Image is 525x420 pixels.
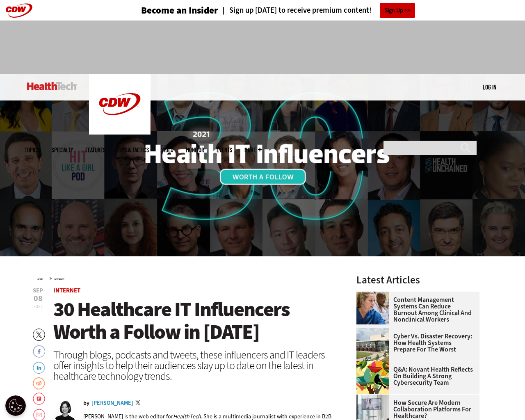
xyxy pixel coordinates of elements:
div: Cookie Settings [5,395,26,416]
a: Sign up [DATE] to receive premium content! [218,7,372,14]
iframe: advertisement [113,29,412,66]
a: Sign Up [380,3,415,18]
a: Log in [483,83,496,91]
a: care team speaks with physician over conference call [356,395,393,401]
a: Features [85,147,105,153]
a: Internet [54,278,64,281]
div: Through blogs, podcasts and tweets, these influencers and IT leaders offer insights to help their... [53,349,335,381]
h3: Become an Insider [141,6,218,15]
a: Twitter [135,400,143,407]
span: Specialty [52,147,73,153]
a: How Secure Are Modern Collaboration Platforms for Healthcare? [356,399,475,419]
a: Become an Insider [110,6,218,15]
a: Events [217,147,232,153]
a: Internet [53,286,80,294]
span: by [83,400,89,406]
span: Sep [33,288,43,294]
span: 08 [33,294,43,303]
img: Home [89,74,151,135]
a: Tips & Tactics [118,147,149,153]
a: nurses talk in front of desktop computer [356,292,393,298]
span: 30 Healthcare IT Influencers Worth a Follow in [DATE] [53,296,290,345]
a: Cyber vs. Disaster Recovery: How Health Systems Prepare for the Worst [356,333,475,353]
a: CDW [89,128,151,137]
a: Video [161,147,173,153]
a: MonITor [186,147,204,153]
a: University of Vermont Medical Center’s main campus [356,328,393,335]
img: abstract illustration of a tree [356,361,389,394]
span: 2021 [33,303,43,310]
a: Home [37,278,43,281]
span: Topics [25,147,39,153]
a: abstract illustration of a tree [356,361,393,368]
button: Open Preferences [5,395,26,416]
a: Q&A: Novant Health Reflects on Building a Strong Cybersecurity Team [356,366,475,386]
img: University of Vermont Medical Center’s main campus [356,328,389,361]
a: Content Management Systems Can Reduce Burnout Among Clinical and Nonclinical Workers [356,297,475,323]
a: [PERSON_NAME] [91,400,133,406]
div: User menu [483,83,496,91]
span: More [244,147,262,153]
img: nurses talk in front of desktop computer [356,292,389,324]
h3: Latest Articles [356,275,479,285]
img: Home [27,82,77,90]
div: » [37,275,335,281]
